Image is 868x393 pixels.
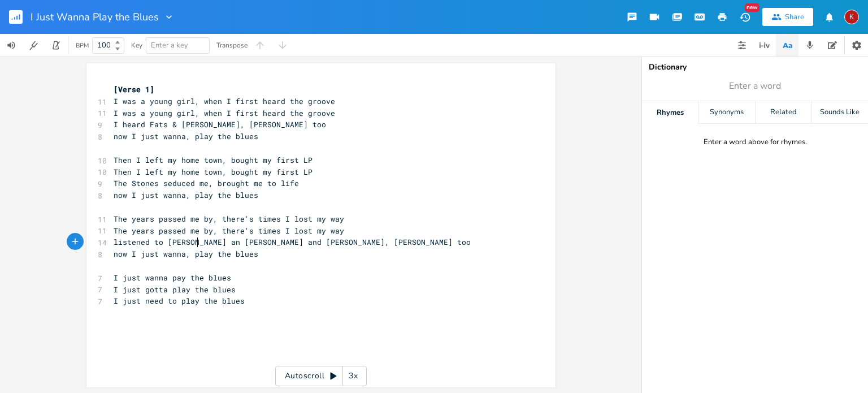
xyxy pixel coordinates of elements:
div: Transpose [216,42,248,49]
span: Enter a key [151,40,188,50]
span: I heard Fats & [PERSON_NAME], [PERSON_NAME] too [114,119,326,129]
span: I just need to play the blues [114,296,245,306]
span: listened to [PERSON_NAME] an [PERSON_NAME] and [PERSON_NAME], [PERSON_NAME] too [114,237,471,247]
span: I was a young girl, when I first heard the groove [114,96,335,106]
div: Autoscroll [275,366,367,386]
button: K [844,4,859,30]
div: Enter a word above for rhymes. [704,137,807,147]
span: now I just wanna, play the blues [114,249,258,259]
span: [Verse 1] [114,84,154,94]
span: I just gotta play the blues [114,284,236,295]
div: Key [131,42,142,49]
div: Sounds Like [812,101,868,124]
div: 3x [343,366,363,386]
div: Rhymes [642,101,698,124]
span: The years passed me by, there's times I lost my way [114,226,344,236]
div: New [745,3,759,12]
button: Share [762,8,813,26]
button: New [734,7,756,27]
span: The years passed me by, there's times I lost my way [114,214,344,224]
span: Enter a word [729,80,781,93]
div: Share [785,12,804,22]
span: I Just Wanna Play the Blues [31,12,159,22]
span: Then I left my home town, bought my first LP [114,167,313,177]
span: now I just wanna, play the blues [114,190,258,200]
span: The Stones seduced me, brought me to life [114,178,299,188]
div: Synonyms [698,101,754,124]
div: Related [756,101,811,124]
span: Then I left my home town, bought my first LP [114,155,313,165]
div: BPM [76,42,89,49]
span: I was a young girl, when I first heard the groove [114,108,335,118]
div: kerynlee24 [844,10,859,24]
div: Dictionary [649,63,861,71]
span: I just wanna pay the blues [114,273,231,283]
span: now I just wanna, play the blues [114,131,258,141]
